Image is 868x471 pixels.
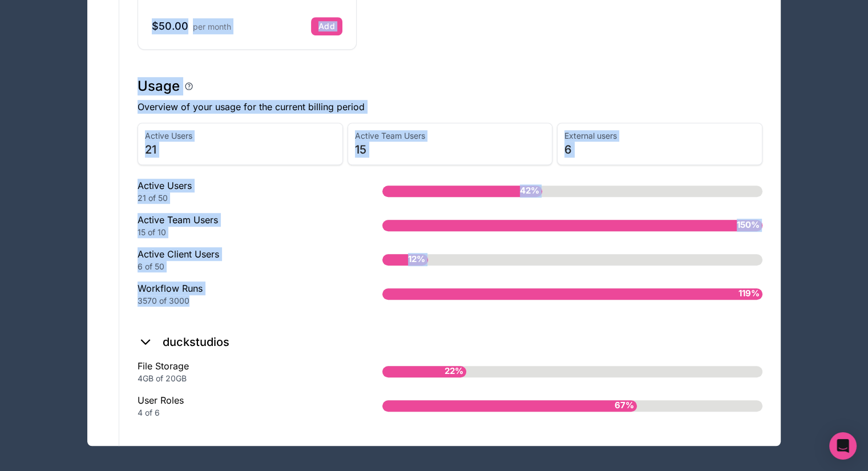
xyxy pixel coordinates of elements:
[138,179,346,204] div: Active Users
[152,20,188,32] span: $50.00
[138,393,346,418] div: User Roles
[138,227,346,238] div: 15 of 10
[138,359,346,384] div: File Storage
[736,284,762,303] span: 119%
[163,334,229,350] h2: duckstudios
[138,407,346,418] div: 4 of 6
[517,182,542,200] span: 42%
[138,100,762,114] p: Overview of your usage for the current billing period
[355,142,546,158] span: 15
[355,130,546,142] span: Active Team Users
[564,130,755,142] span: External users
[734,216,762,235] span: 150%
[145,142,336,158] span: 21
[564,142,755,158] span: 6
[138,77,180,95] h1: Usage
[138,213,346,238] div: Active Team Users
[318,21,335,31] div: Add
[442,362,466,381] span: 22%
[138,261,346,272] div: 6 of 50
[138,281,346,307] div: Workflow Runs
[138,247,346,272] div: Active Client Users
[145,130,336,142] span: Active Users
[138,295,346,307] div: 3570 of 3000
[138,192,346,204] div: 21 of 50
[311,17,342,35] button: Add
[405,250,428,269] span: 12%
[138,373,346,384] div: 4GB of 20GB
[612,396,637,415] span: 67%
[193,22,231,31] span: per month
[829,432,857,460] div: Open Intercom Messenger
